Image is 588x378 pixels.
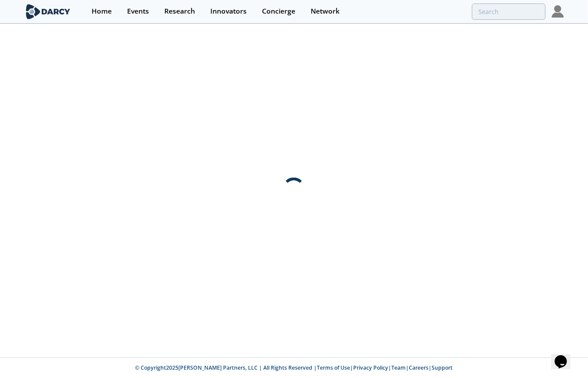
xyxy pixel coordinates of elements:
[432,364,453,371] a: Support
[24,4,72,19] img: logo-wide.svg
[409,364,429,371] a: Careers
[127,8,149,15] div: Events
[164,8,195,15] div: Research
[317,364,351,371] a: Terms of Use
[311,8,340,15] div: Network
[92,8,112,15] div: Home
[354,364,389,371] a: Privacy Policy
[210,8,247,15] div: Innovators
[552,5,564,18] img: Profile
[392,364,406,371] a: Team
[26,364,562,372] p: © Copyright 2025 [PERSON_NAME] Partners, LLC | All Rights Reserved | | | | |
[262,8,295,15] div: Concierge
[472,4,545,20] input: Advanced Search
[551,343,579,369] iframe: chat widget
